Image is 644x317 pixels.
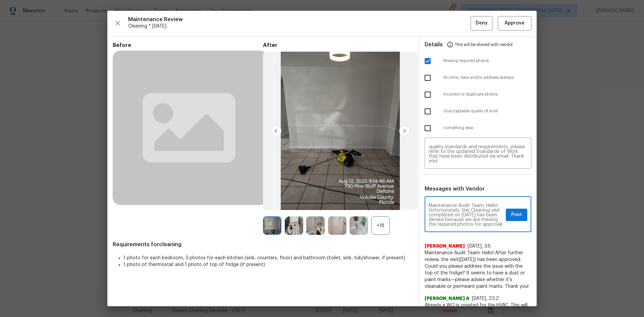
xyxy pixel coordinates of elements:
[468,244,491,249] span: [DATE], 3:5
[443,75,531,81] span: No time, date and/or address stamps
[443,58,531,64] span: Missing required photos
[419,86,537,103] div: Incorrect or duplicate photos
[123,255,413,261] li: 1 photo for each bedroom, 3 photos for each kitchen (sink, counters, floor) and bathroom (toilet,...
[455,37,513,53] span: This will be shared with vendor
[263,42,413,49] span: After
[511,211,522,219] span: Post
[425,37,443,53] span: Details
[419,53,537,69] div: Missing required photos
[443,92,531,97] span: Incorrect or duplicate photos
[471,16,492,31] button: Deny
[443,108,531,114] span: Unacceptable quality of work
[123,261,413,268] li: 1 photo of thermostat and 1 photo of top of fridge (if present)
[429,145,527,163] textarea: Maintenance Audit Team: Hello! Unfortunately, this Cleaning visit completed on [DATE] has been de...
[128,23,471,30] span: Cleaning * [DATE]
[399,125,410,136] img: right-chevron-button-url
[425,250,531,290] span: Maintenance Audit Team: Hello! After further review, the visit([DATE]) has been approved. Could y...
[425,302,531,315] span: Already a WO is created for the HVAC. This will be addressed. Thank you!
[128,16,471,23] span: Maintenance Review
[419,120,537,137] div: Something else
[425,186,485,192] span: Messages with Vendor
[113,42,263,49] span: Before
[506,209,527,221] button: Post
[425,243,465,250] span: [PERSON_NAME]
[504,19,525,28] span: Approve
[113,241,413,248] span: Requirements for cleaning
[443,125,531,131] span: Something else
[419,69,537,86] div: No time, date and/or address stamps
[271,125,281,136] img: left-chevron-button-url
[476,19,488,28] span: Deny
[419,103,537,120] div: Unacceptable quality of work
[425,295,469,302] span: [PERSON_NAME] A
[371,216,390,235] div: +18
[498,16,531,31] button: Approve
[429,203,503,227] textarea: Maintenance Audit Team: Hello! Unfortunately, this Cleaning visit completed on [DATE] has been de...
[472,296,499,301] span: [DATE], 22:2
